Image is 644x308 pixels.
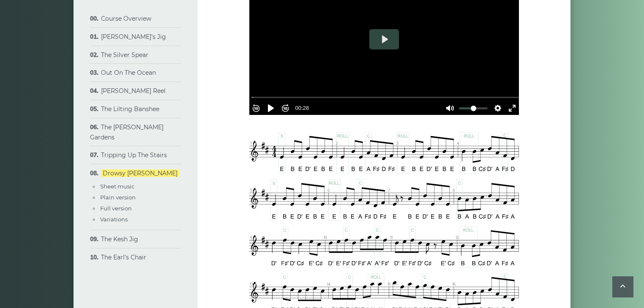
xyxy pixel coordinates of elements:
[101,169,179,177] a: Drowsy [PERSON_NAME]
[101,69,156,76] a: Out On The Ocean
[101,105,159,113] a: The Lilting Banshee
[101,253,146,261] a: The Earl’s Chair
[101,151,167,159] a: Tripping Up The Stairs
[90,123,164,141] a: The [PERSON_NAME] Gardens
[101,33,166,41] a: [PERSON_NAME]’s Jig
[101,15,151,22] a: Course Overview
[100,216,128,223] a: Variations
[101,87,166,95] a: [PERSON_NAME] Reel
[100,205,132,212] a: Full version
[101,51,148,59] a: The Silver Spear
[100,194,136,201] a: Plain version
[101,235,138,243] a: The Kesh Jig
[100,183,134,190] a: Sheet music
